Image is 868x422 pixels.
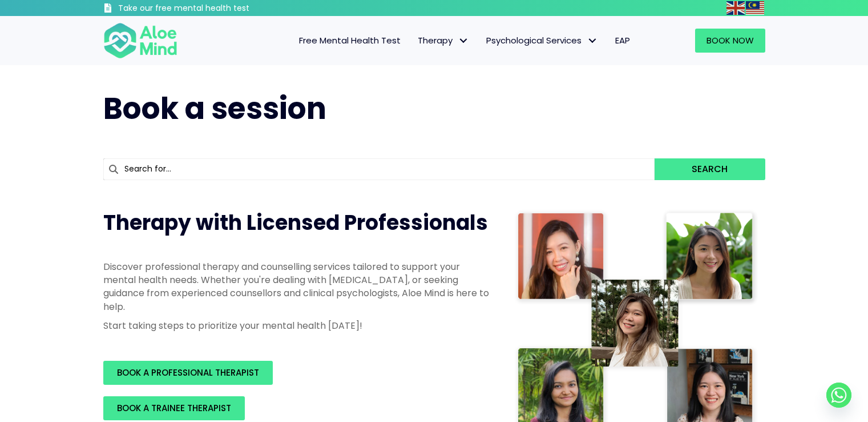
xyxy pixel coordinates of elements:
[103,260,491,313] p: Discover professional therapy and counselling services tailored to support your mental health nee...
[103,3,310,16] a: Take our free mental health test
[726,1,746,14] a: English
[103,396,245,420] a: BOOK A TRAINEE THERAPIST
[103,319,491,332] p: Start taking steps to prioritize your mental health [DATE]!
[655,158,765,180] button: Search
[726,1,745,15] img: en
[192,29,639,53] nav: Menu
[418,34,469,46] span: Therapy
[584,33,601,49] span: Psychological Services: submenu
[103,87,326,129] span: Book a session
[299,34,401,46] span: Free Mental Health Test
[455,33,472,49] span: Therapy: submenu
[290,29,409,53] a: Free Mental Health Test
[103,158,655,180] input: Search for...
[695,29,765,53] a: Book Now
[746,1,764,15] img: ms
[117,367,259,379] span: BOOK A PROFESSIONAL THERAPIST
[746,1,765,14] a: Malay
[103,208,488,237] span: Therapy with Licensed Professionals
[478,29,607,53] a: Psychological ServicesPsychological Services: submenu
[103,22,177,59] img: Aloe mind Logo
[103,361,273,385] a: BOOK A PROFESSIONAL THERAPIST
[409,29,478,53] a: TherapyTherapy: submenu
[607,29,639,53] a: EAP
[117,402,231,414] span: BOOK A TRAINEE THERAPIST
[706,34,754,46] span: Book Now
[486,34,598,46] span: Psychological Services
[826,383,851,408] a: Whatsapp
[615,34,630,46] span: EAP
[118,3,310,14] h3: Take our free mental health test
